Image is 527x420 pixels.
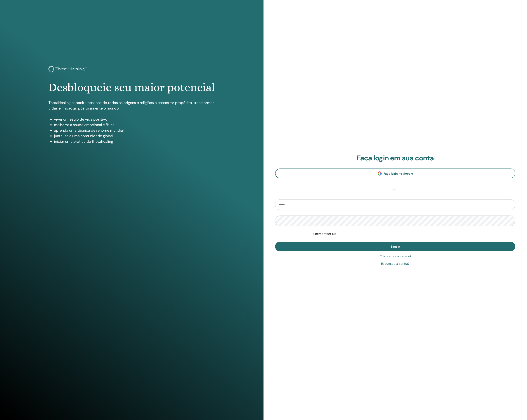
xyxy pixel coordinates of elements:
[384,172,413,176] span: Faça login no Google
[311,232,515,236] div: Keep me authenticated indefinitely or until I manually logout
[54,133,215,139] li: junte-se a uma comunidade global
[315,232,337,236] label: Remember Me
[381,262,409,266] a: Esqueceu a senha?
[54,117,215,122] li: viver um estilo de vida positivo
[275,242,515,251] button: Sign In
[275,154,515,162] h2: Faça login em sua conta
[275,169,515,178] a: Faça login no Google
[48,100,215,111] p: ThetaHealing capacita pessoas de todas as origens e religiões a encontrar propósito, transformar ...
[54,122,215,128] li: melhorar a saúde emocional e física
[391,245,400,249] span: Sign In
[54,139,215,144] li: iniciar uma prática de thetahealing
[380,254,411,259] a: Crie a sua conta aqui
[54,128,215,133] li: aprenda uma técnica de renome mundial
[48,81,215,94] h1: Desbloqueie seu maior potencial
[391,187,399,192] span: ou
